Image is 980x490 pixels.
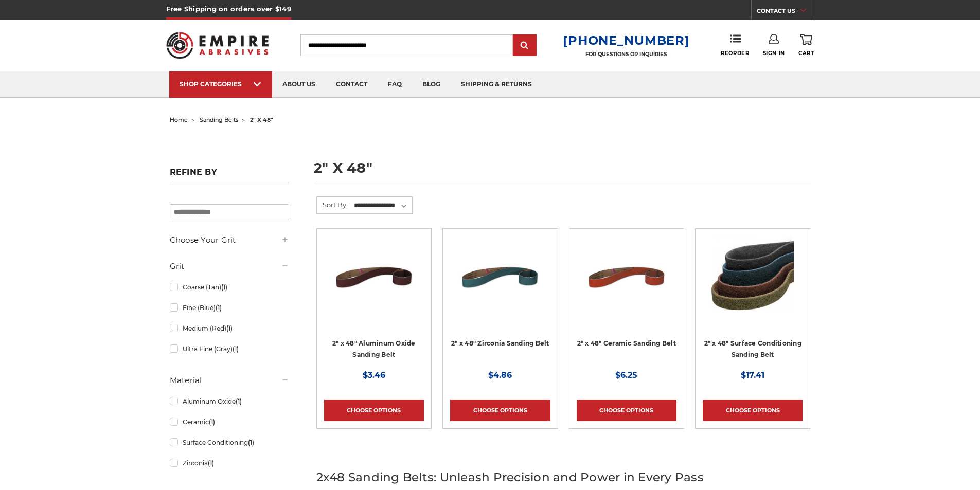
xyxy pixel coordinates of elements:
[577,339,676,347] a: 2" x 48" Ceramic Sanding Belt
[326,71,378,98] a: contact
[585,236,668,318] img: 2" x 48" Sanding Belt - Ceramic
[703,236,803,336] a: 2"x48" Surface Conditioning Sanding Belts
[166,25,269,65] img: Empire Abrasives
[221,283,227,291] span: (1)
[324,236,424,336] a: 2" x 48" Sanding Belt - Aluminum Oxide
[170,454,289,472] a: Zirconia
[332,339,416,359] a: 2" x 48" Aluminum Oxide Sanding Belt
[170,167,289,183] h5: Refine by
[577,400,676,421] a: Choose Options
[450,236,550,336] a: 2" x 48" Sanding Belt - Zirconia
[711,236,794,318] img: 2"x48" Surface Conditioning Sanding Belts
[741,370,764,380] span: $17.41
[703,400,803,421] a: Choose Options
[378,71,412,98] a: faq
[798,34,814,57] a: Cart
[208,459,214,467] span: (1)
[488,370,512,380] span: $4.86
[250,116,273,123] span: 2" x 48"
[798,50,814,57] span: Cart
[615,370,637,380] span: $6.25
[170,116,188,123] a: home
[314,161,811,183] h1: 2" x 48"
[170,234,289,246] h5: Choose Your Grit
[577,236,676,336] a: 2" x 48" Sanding Belt - Ceramic
[170,299,289,317] a: Fine (Blue)
[180,80,262,88] div: SHOP CATEGORIES
[563,51,689,58] p: FOR QUESTIONS OR INQUIRIES
[170,433,289,451] a: Surface Conditioning
[216,304,222,312] span: (1)
[272,71,326,98] a: about us
[514,35,535,56] input: Submit
[451,339,549,347] a: 2" x 48" Zirconia Sanding Belt
[170,374,289,387] h5: Material
[209,418,215,426] span: (1)
[248,439,254,446] span: (1)
[721,34,749,56] a: Reorder
[226,324,233,332] span: (1)
[757,5,814,20] a: CONTACT US
[317,197,348,212] label: Sort By:
[451,71,542,98] a: shipping & returns
[170,278,289,296] a: Coarse (Tan)
[200,116,238,123] a: sanding belts
[363,370,385,380] span: $3.46
[412,71,451,98] a: blog
[333,236,415,318] img: 2" x 48" Sanding Belt - Aluminum Oxide
[170,340,289,358] a: Ultra Fine (Gray)
[704,339,801,359] a: 2" x 48" Surface Conditioning Sanding Belt
[236,397,242,405] span: (1)
[170,260,289,273] h5: Grit
[563,33,689,48] a: [PHONE_NUMBER]
[233,345,239,353] span: (1)
[721,50,749,57] span: Reorder
[352,198,412,213] select: Sort By:
[316,468,811,486] h2: 2x48 Sanding Belts: Unleash Precision and Power in Every Pass
[170,392,289,410] a: Aluminum Oxide
[170,413,289,431] a: Ceramic
[459,236,541,318] img: 2" x 48" Sanding Belt - Zirconia
[170,319,289,337] a: Medium (Red)
[763,50,785,57] span: Sign In
[324,400,424,421] a: Choose Options
[450,400,550,421] a: Choose Options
